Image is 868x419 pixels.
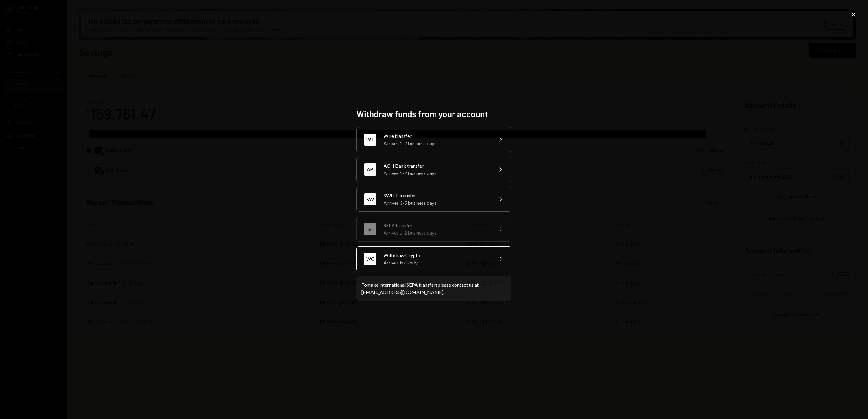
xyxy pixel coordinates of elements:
a: [EMAIL_ADDRESS][DOMAIN_NAME] [361,289,443,295]
div: WC [364,253,376,265]
div: Arrives instantly [384,259,489,266]
button: WCWithdraw CryptoArrives instantly [356,246,511,271]
div: SE [364,223,376,235]
div: ACH Bank transfer [384,162,489,169]
div: SW [364,193,376,205]
div: Withdraw Crypto [384,252,489,259]
button: SESEPA transferArrives 1-2 business days [356,217,511,242]
h2: Withdraw funds from your account [356,108,511,120]
div: Arrives 1-2 business days [384,229,489,236]
div: SWIFT transfer [384,192,489,199]
div: WT [364,134,376,146]
div: Wire transfer [384,132,489,140]
div: SEPA transfer [384,222,489,229]
button: WTWire transferArrives 1-2 business days [356,127,511,152]
div: Arrives 1-2 business days [384,140,489,147]
div: Arrives 1-2 business days [384,169,489,177]
button: SWSWIFT transferArrives 3-5 business days [356,187,511,212]
button: ABACH Bank transferArrives 1-2 business days [356,157,511,182]
div: AB [364,163,376,176]
div: To make international SEPA transfers please contact us at . [361,281,507,296]
div: Arrives 3-5 business days [384,199,489,207]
